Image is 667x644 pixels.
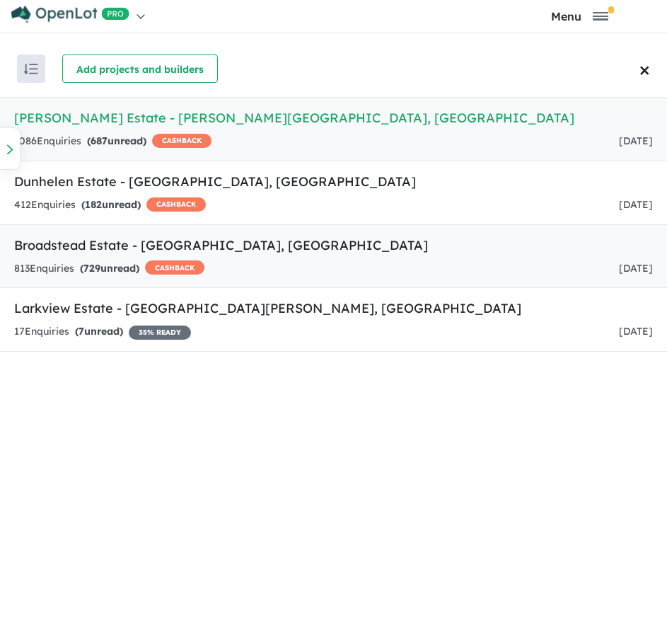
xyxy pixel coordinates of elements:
span: 7 [79,325,84,338]
span: × [639,51,650,87]
strong: ( unread) [75,325,123,338]
img: sort.svg [24,64,38,74]
span: [DATE] [619,198,653,211]
strong: ( unread) [81,198,141,211]
div: 17 Enquir ies [14,323,191,340]
div: 412 Enquir ies [14,197,206,214]
span: [DATE] [619,262,653,275]
span: CASHBACK [145,260,204,275]
button: Close [635,40,667,97]
h5: Larkview Estate - [GEOGRAPHIC_DATA][PERSON_NAME] , [GEOGRAPHIC_DATA] [14,299,653,318]
h5: Broadstead Estate - [GEOGRAPHIC_DATA] , [GEOGRAPHIC_DATA] [14,236,653,255]
span: CASHBACK [152,134,211,148]
span: [DATE] [619,134,653,147]
div: 813 Enquir ies [14,260,204,277]
span: 729 [83,262,100,275]
span: 182 [85,198,102,211]
strong: ( unread) [87,134,146,147]
button: Add projects and builders [62,54,218,83]
img: Openlot PRO Logo White [11,6,129,23]
div: 1086 Enquir ies [14,133,211,150]
h5: Dunhelen Estate - [GEOGRAPHIC_DATA] , [GEOGRAPHIC_DATA] [14,172,653,191]
span: CASHBACK [146,197,206,212]
strong: ( unread) [80,262,139,275]
h5: [PERSON_NAME] Estate - [PERSON_NAME][GEOGRAPHIC_DATA] , [GEOGRAPHIC_DATA] [14,108,653,127]
button: Toggle navigation [502,9,663,23]
span: 35 % READY [129,326,191,340]
span: 687 [91,134,108,147]
span: [DATE] [619,325,653,338]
